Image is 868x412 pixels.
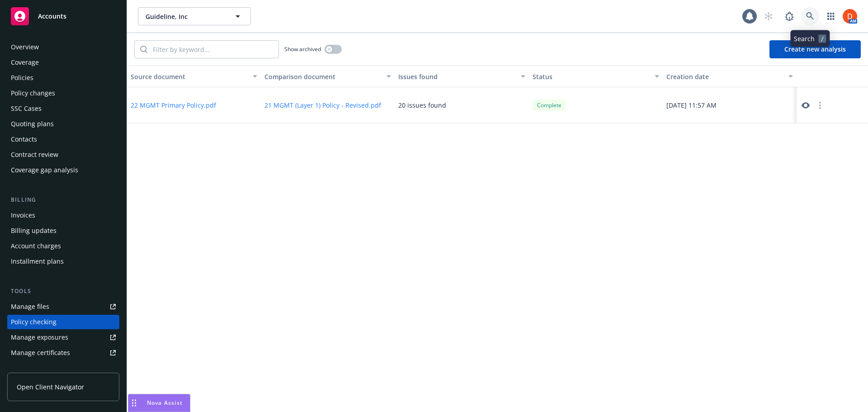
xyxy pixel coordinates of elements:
[11,55,39,70] div: Coverage
[529,66,663,87] button: Status
[11,346,70,360] div: Manage certificates
[7,223,119,238] a: Billing updates
[131,72,247,81] div: Source document
[11,208,35,223] div: Invoices
[395,66,528,87] button: Issues found
[11,361,57,375] div: Manage claims
[663,87,797,123] div: [DATE] 11:57 AM
[7,55,119,70] a: Coverage
[38,13,66,20] span: Accounts
[11,117,54,131] div: Quoting plans
[7,315,119,329] a: Policy checking
[759,7,778,25] a: Start snowing
[11,330,68,345] div: Manage exposures
[264,72,381,81] div: Comparison document
[7,163,119,177] a: Coverage gap analysis
[146,12,224,21] span: Guideline, Inc
[769,40,861,58] button: Create new analysis
[801,7,819,25] a: Search
[7,147,119,162] a: Contract review
[11,299,49,314] div: Manage files
[7,361,119,375] a: Manage claims
[131,100,216,110] button: 22 MGMT Primary Policy.pdf
[7,40,119,54] a: Overview
[7,71,119,85] a: Policies
[666,72,783,81] div: Creation date
[128,394,190,412] button: Nova Assist
[138,7,251,25] button: Guideline, Inc
[11,86,55,100] div: Policy changes
[7,117,119,131] a: Quoting plans
[398,100,446,110] div: 20 issues found
[7,287,119,296] div: Tools
[7,86,119,100] a: Policy changes
[147,399,183,407] span: Nova Assist
[127,66,261,87] button: Source document
[7,239,119,253] a: Account charges
[284,45,321,53] span: Show archived
[261,66,395,87] button: Comparison document
[11,239,61,253] div: Account charges
[7,132,119,147] a: Contacts
[11,132,37,147] div: Contacts
[11,223,57,238] div: Billing updates
[11,315,57,329] div: Policy checking
[147,41,278,58] input: Filter by keyword...
[11,254,64,269] div: Installment plans
[843,9,857,24] img: photo
[140,46,147,53] svg: Search
[533,99,566,111] div: Complete
[7,208,119,223] a: Invoices
[11,101,42,116] div: SSC Cases
[822,7,840,25] a: Switch app
[7,299,119,314] a: Manage files
[7,346,119,360] a: Manage certificates
[7,4,119,29] a: Accounts
[11,40,39,54] div: Overview
[7,195,119,204] div: Billing
[7,330,119,345] a: Manage exposures
[398,72,515,81] div: Issues found
[780,7,798,25] a: Report a Bug
[533,72,649,81] div: Status
[11,71,33,85] div: Policies
[11,163,78,177] div: Coverage gap analysis
[663,66,797,87] button: Creation date
[7,254,119,269] a: Installment plans
[128,394,140,412] div: Drag to move
[7,101,119,116] a: SSC Cases
[11,147,58,162] div: Contract review
[264,100,381,110] button: 21 MGMT (Layer 1) Policy - Revised.pdf
[17,382,84,392] span: Open Client Navigator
